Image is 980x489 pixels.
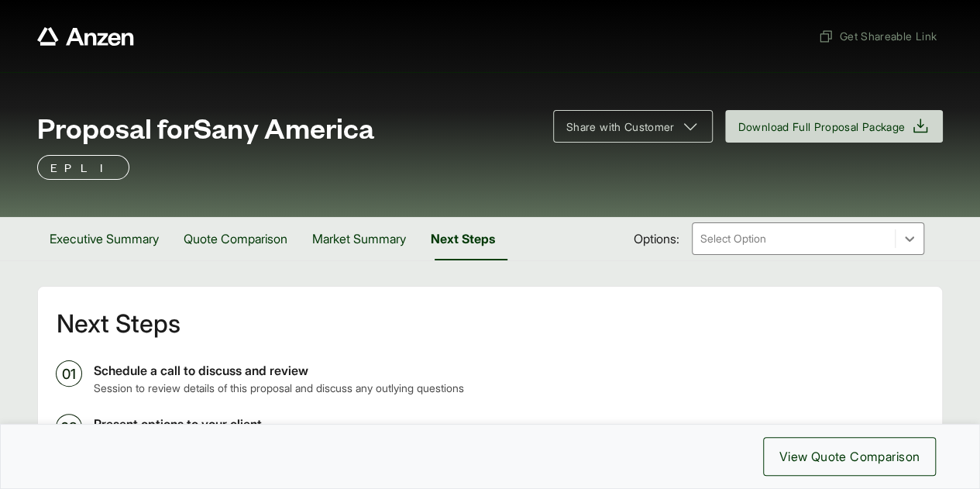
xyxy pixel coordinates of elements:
span: Proposal for Sany America [37,112,374,143]
button: Executive Summary [37,217,171,260]
button: Next Steps [418,217,507,260]
button: Download Full Proposal Package [725,110,944,143]
p: EPLI [50,158,116,177]
span: Download Full Proposal Package [738,119,906,135]
button: Share with Customer [553,110,713,143]
a: Anzen website [37,27,134,46]
p: Session to review details of this proposal and discuss any outlying questions [94,380,923,396]
p: Schedule a call to discuss and review [94,361,923,380]
button: Get Shareable Link [812,22,943,50]
span: Share with Customer [566,119,675,135]
h2: Next Steps [57,312,923,336]
button: Quote Comparison [171,217,300,260]
button: View Quote Comparison [763,437,936,476]
button: Market Summary [300,217,418,260]
p: Present options to your client [94,415,923,433]
span: Get Shareable Link [818,28,937,44]
span: View Quote Comparison [779,447,920,466]
span: Options: [634,229,679,248]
